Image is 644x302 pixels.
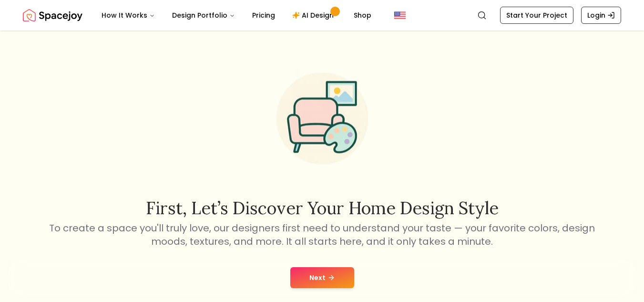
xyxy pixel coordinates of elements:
img: Spacejoy Logo [23,6,82,25]
button: How It Works [94,6,163,25]
img: Start Style Quiz Illustration [261,57,383,179]
nav: Main [94,6,379,25]
a: Login [581,7,621,24]
img: United States [394,10,406,21]
a: AI Design [285,6,344,25]
button: Next [290,267,354,288]
a: Pricing [245,6,283,25]
a: Start Your Project [500,7,573,24]
a: Shop [346,6,379,25]
p: To create a space you'll truly love, our designers first need to understand your taste — your fav... [48,221,597,248]
button: Design Portfolio [164,6,243,25]
a: Spacejoy [23,6,82,25]
h2: First, let’s discover your home design style [48,198,597,218]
